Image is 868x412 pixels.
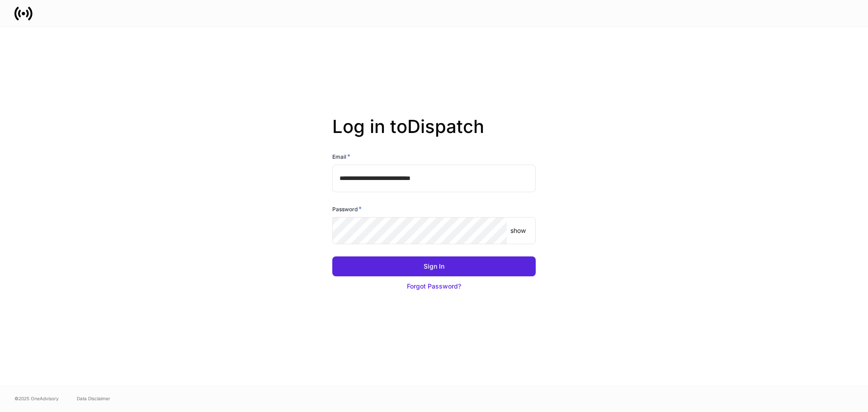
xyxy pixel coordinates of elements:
button: Forgot Password? [332,276,536,296]
a: Data Disclaimer [77,395,110,402]
h6: Password [332,204,362,213]
p: show [510,226,526,235]
h6: Email [332,152,350,161]
h2: Log in to Dispatch [332,116,536,152]
span: © 2025 OneAdvisory [14,395,59,402]
div: Sign In [424,262,444,271]
div: Forgot Password? [407,282,461,291]
button: Sign In [332,256,536,276]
